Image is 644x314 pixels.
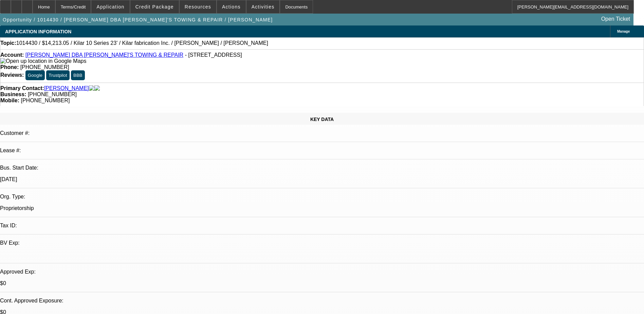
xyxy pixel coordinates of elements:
[0,58,86,64] a: View Google Maps
[617,30,630,33] span: Manage
[28,91,77,97] span: [PHONE_NUMBER]
[0,85,44,91] strong: Primary Contact:
[130,0,179,13] button: Credit Package
[89,85,94,91] img: facebook-icon.png
[25,52,183,58] a: [PERSON_NAME] DBA [PERSON_NAME]'S TOWING & REPAIR
[246,0,280,13] button: Activities
[0,91,26,97] strong: Business:
[217,0,246,13] button: Actions
[252,4,275,10] span: Activities
[71,70,85,80] button: BBB
[0,98,19,103] strong: Mobile:
[0,58,86,64] img: Open up location in Google Maps
[135,4,174,10] span: Credit Package
[20,64,69,70] span: [PHONE_NUMBER]
[3,17,273,22] span: Opportunity / 1014430 / [PERSON_NAME] DBA [PERSON_NAME]'S TOWING & REPAIR / [PERSON_NAME]
[180,0,216,13] button: Resources
[25,70,45,80] button: Google
[0,72,24,78] strong: Reviews:
[185,4,211,10] span: Resources
[44,85,89,91] a: [PERSON_NAME]
[0,52,24,58] strong: Account:
[310,117,334,122] span: KEY DATA
[21,98,70,103] span: [PHONE_NUMBER]
[599,13,633,25] a: Open Ticket
[16,40,268,46] span: 1014430 / $14,213.05 / Kilar 10 Series 23' / Kilar fabrication Inc. / [PERSON_NAME] / [PERSON_NAME]
[222,4,241,10] span: Actions
[0,40,16,46] strong: Topic:
[185,52,242,58] span: - [STREET_ADDRESS]
[0,64,19,70] strong: Phone:
[94,85,100,91] img: linkedin-icon.png
[46,70,69,80] button: Trustpilot
[5,29,71,34] span: APPLICATION INFORMATION
[91,0,129,13] button: Application
[96,4,124,10] span: Application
